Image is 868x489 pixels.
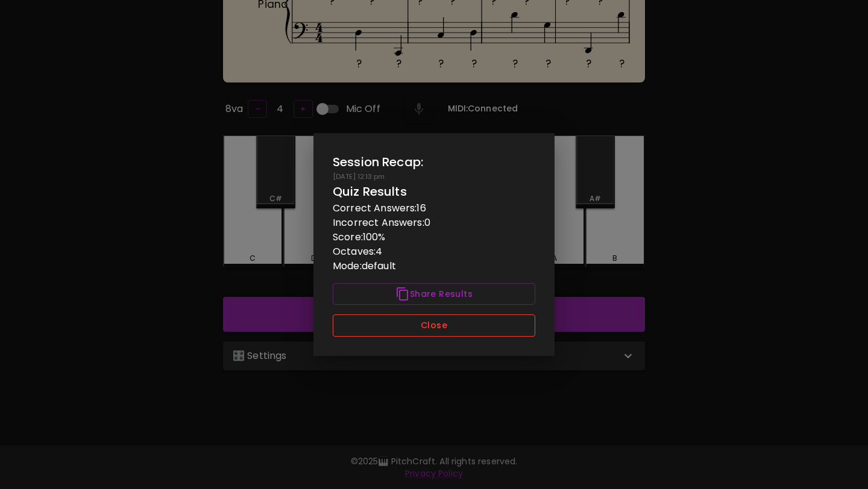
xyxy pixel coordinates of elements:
[333,259,535,273] p: Mode: default
[333,216,535,230] p: Incorrect Answers: 0
[333,182,535,201] h6: Quiz Results
[333,314,535,337] button: Close
[333,152,535,172] h2: Session Recap:
[333,172,535,182] p: [DATE] 12:13 pm
[333,283,535,305] button: Share Results
[333,244,535,259] p: Octaves: 4
[333,201,535,216] p: Correct Answers: 16
[333,230,535,244] p: Score: 100 %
